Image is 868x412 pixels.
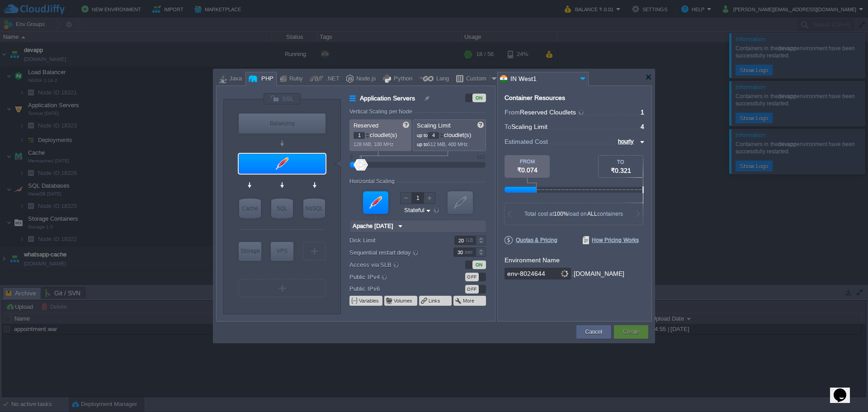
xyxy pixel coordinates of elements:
div: Lang [434,72,449,86]
div: Java [226,72,242,86]
button: Cancel [585,327,602,336]
iframe: chat widget [830,376,859,403]
span: Estimated Cost [505,137,548,147]
label: Environment Name [505,256,560,264]
div: Python [391,72,412,86]
span: 512 MiB, 400 MHz [428,142,468,147]
span: Quotas & Pricing [505,236,557,244]
span: up to [417,133,428,138]
button: More [463,297,475,304]
div: ON [472,94,486,102]
span: Reserved [354,122,378,129]
div: FROM [505,159,550,164]
div: OFF [465,273,479,281]
span: ₹0.321 [611,167,631,174]
span: 4 [641,123,644,130]
p: cloudlet(s) [354,129,408,139]
div: Storage Containers [239,242,261,261]
div: Elastic VPS [271,242,293,261]
span: Scaling Limit [511,123,547,130]
div: SQL Databases [271,199,293,218]
div: Balancing [239,114,325,133]
div: GB [466,236,475,245]
span: How Pricing Works [583,236,639,244]
div: Custom [463,72,490,86]
button: Create [623,327,639,336]
div: .NET [323,72,340,86]
div: Application Servers [239,154,325,174]
div: NoSQL [303,199,325,218]
p: cloudlet(s) [417,129,483,139]
div: Container Resources [505,95,565,101]
span: Reserved Cloudlets [520,109,585,116]
span: From [505,109,520,116]
label: Public IPv6 [349,284,441,294]
div: 0 [350,154,353,160]
div: 512 [477,154,485,160]
label: Access via SLB [349,260,441,270]
div: .[DOMAIN_NAME] [572,268,624,280]
div: Node.js [354,72,376,86]
span: Scaling Limit [417,122,451,129]
span: up to [417,142,428,147]
div: SQL [271,199,293,218]
button: Links [429,297,441,304]
div: Cache [239,199,261,218]
div: Create New Layer [303,242,325,260]
div: Load Balancer [239,114,325,133]
div: VPS [271,242,293,260]
label: Public IPv4 [349,272,441,282]
span: To [505,123,511,130]
label: Sequential restart delay [349,247,441,257]
div: TO [599,159,643,165]
div: ON [472,260,486,269]
span: ₹0.074 [517,166,538,174]
label: Disk Limit [349,236,441,245]
div: OFF [465,285,479,294]
div: NoSQL Databases [303,199,325,218]
div: Ruby [287,72,303,86]
div: sec [465,248,475,256]
div: Create New Layer [239,279,325,297]
div: Storage [239,242,261,260]
div: Horizontal Scaling [349,178,397,185]
button: Variables [359,297,380,304]
span: 1 [641,109,644,116]
div: PHP [259,72,274,86]
div: Vertical Scaling per Node [349,109,415,115]
span: 128 MiB, 100 MHz [354,142,394,147]
button: Volumes [394,297,413,304]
